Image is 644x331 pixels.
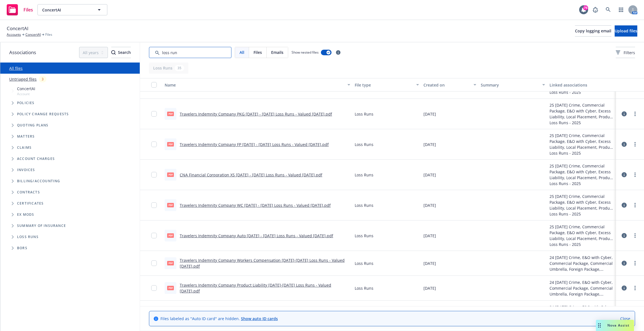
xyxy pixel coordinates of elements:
[45,32,52,37] span: Files
[550,211,614,217] div: Loss Runs - 2025
[180,258,345,269] a: Travelers Indemnity Company Workers Compensation [DATE]-[DATE] Loss Runs - Valued [DATE].pdf
[149,47,231,58] input: Search by keyword...
[151,111,157,117] input: Toggle Row Selected
[596,320,634,331] button: Nova Assist
[241,316,278,321] a: Show auto ID cards
[151,285,157,291] input: Toggle Row Selected
[17,112,69,116] span: Policy change requests
[111,47,131,58] div: Search
[180,142,329,147] a: Travelers Indemnity Company FP [DATE] - [DATE] Loss Runs - Valued [DATE].pdf
[167,172,174,177] span: pdf
[590,4,601,15] a: Report a Bug
[550,120,614,126] div: Loss Runs - 2025
[151,202,157,208] input: Toggle Row Selected
[550,102,614,120] div: 25 [DATE] Crime, Commercial Package, E&O with Cyber, Excess Liability, Local Placement, Product L...
[355,202,373,208] span: Loss Runs
[167,286,174,290] span: pdf
[550,241,614,247] div: Loss Runs - 2025
[151,141,157,147] input: Toggle Row Selected
[355,141,373,147] span: Loss Runs
[421,78,479,92] button: Created on
[423,141,436,147] span: [DATE]
[616,47,635,58] button: Filters
[603,4,614,15] a: Search
[423,111,436,117] span: [DATE]
[550,304,614,322] div: 24 [DATE] Crime, E&O with Cyber, Commercial Package, Commercial Umbrella, Foreign Package, Worker...
[632,111,638,117] a: more
[17,101,35,105] span: Policies
[423,285,436,291] span: [DATE]
[632,285,638,291] a: more
[583,5,588,10] div: 79
[17,246,27,250] span: BORs
[632,260,638,267] a: more
[17,179,60,183] span: Billing/Accounting
[167,261,174,265] span: pdf
[17,168,35,172] span: Invoices
[632,232,638,239] a: more
[607,323,629,328] span: Nova Assist
[167,142,174,146] span: pdf
[151,260,157,266] input: Toggle Row Selected
[17,124,49,127] span: Quoting plans
[423,260,436,266] span: [DATE]
[550,163,614,181] div: 25 [DATE] Crime, Commercial Package, E&O with Cyber, Excess Liability, Local Placement, Product L...
[42,7,91,13] span: ConcertAI
[355,233,373,239] span: Loss Runs
[292,50,319,55] span: Show nested files
[632,171,638,178] a: more
[575,28,611,33] span: Copy logging email
[180,282,331,294] a: Travelers Indemnity Company Product Liability [DATE]-[DATE] Loss Runs - Valued [DATE].pdf
[151,82,157,88] input: Select all
[180,111,332,117] a: Travelers Indemnity Company PKG [DATE] - [DATE] Loss Runs - Valued [DATE].pdf
[423,172,436,178] span: [DATE]
[7,32,21,37] a: Accounts
[17,157,55,160] span: Account charges
[355,111,373,117] span: Loss Runs
[17,224,66,227] span: Summary of insurance
[632,202,638,208] a: more
[355,172,373,178] span: Loss Runs
[615,25,637,37] button: Upload files
[111,50,116,55] svg: Search
[479,78,547,92] button: Summary
[423,233,436,239] span: [DATE]
[9,49,36,56] span: Associations
[4,2,35,18] a: Files
[180,233,333,238] a: Travelers Indemnity Company Auto [DATE] - [DATE] Loss Runs - Valued [DATE].pdf
[17,92,35,96] span: Account
[23,8,33,12] span: Files
[352,78,421,92] button: File type
[355,82,413,88] div: File type
[180,172,322,178] a: CNA Financial Corporation XS [DATE] - [DATE] Loss Runs - Valued [DATE].pdf
[151,172,157,178] input: Toggle Row Selected
[151,233,157,238] input: Toggle Row Selected
[615,4,627,15] a: Switch app
[550,133,614,150] div: 25 [DATE] Crime, Commercial Package, E&O with Cyber, Excess Liability, Local Placement, Product L...
[550,181,614,186] div: Loss Runs - 2025
[25,32,41,37] a: ConcertAI
[37,4,107,15] button: ConcertAI
[160,316,278,322] span: Files labeled as "Auto ID card" are hidden.
[550,279,614,297] div: 24 [DATE] Crime, E&O with Cyber, Commercial Package, Commercial Umbrella, Foreign Package, Worker...
[17,86,35,92] span: ConcertAI
[17,146,32,149] span: Claims
[39,76,46,82] div: 3
[180,203,331,208] a: Travelers Indemnity Company WC [DATE] - [DATE] Loss Runs - Valued [DATE].pdf
[165,82,344,88] div: Name
[624,50,635,56] span: Filters
[481,82,539,88] div: Summary
[550,89,614,95] div: Loss Runs - 2025
[7,25,29,32] span: ConcertAI
[423,202,436,208] span: [DATE]
[162,78,352,92] button: Name
[17,202,44,205] span: Certificates
[0,176,140,254] div: Folder Tree Example
[632,141,638,148] a: more
[240,49,244,55] span: All
[575,25,611,37] button: Copy logging email
[17,235,39,239] span: Loss Runs
[550,150,614,156] div: Loss Runs - 2025
[355,285,373,291] span: Loss Runs
[17,135,35,138] span: Matters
